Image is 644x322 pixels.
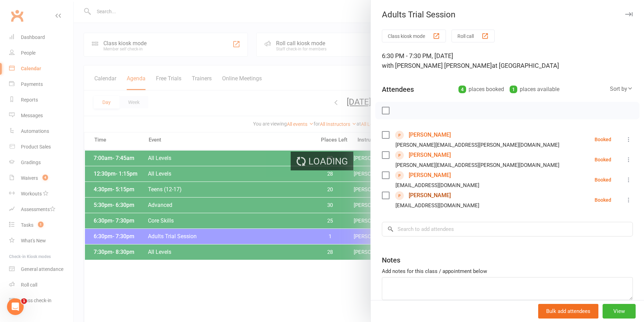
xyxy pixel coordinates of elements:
a: [PERSON_NAME] [409,129,451,140]
div: [PERSON_NAME][EMAIL_ADDRESS][PERSON_NAME][DOMAIN_NAME] [395,140,559,150]
span: at [GEOGRAPHIC_DATA] [492,62,559,69]
span: with [PERSON_NAME] [PERSON_NAME] [382,62,492,69]
div: places available [510,84,559,94]
button: Roll call [451,30,495,42]
button: Class kiosk mode [382,30,446,42]
div: 1 [510,86,517,93]
button: View [603,304,636,319]
div: places booked [458,84,504,94]
div: 4 [458,86,466,93]
div: [EMAIL_ADDRESS][DOMAIN_NAME] [395,201,479,210]
div: Notes [382,255,400,265]
div: Booked [595,157,611,162]
div: Add notes for this class / appointment below [382,267,633,275]
iframe: Intercom live chat [7,298,24,315]
div: Sort by [610,84,633,94]
span: 1 [21,298,27,304]
a: [PERSON_NAME] [409,150,451,161]
div: [PERSON_NAME][EMAIL_ADDRESS][PERSON_NAME][DOMAIN_NAME] [395,161,559,170]
a: [PERSON_NAME] [409,170,451,181]
div: Booked [595,137,611,142]
a: [PERSON_NAME] [409,190,451,201]
div: [EMAIL_ADDRESS][DOMAIN_NAME] [395,181,479,190]
div: Adults Trial Session [371,10,644,19]
div: 6:30 PM - 7:30 PM, [DATE] [382,51,633,71]
button: Bulk add attendees [538,304,598,319]
div: Booked [595,198,611,202]
div: Booked [595,177,611,182]
div: Attendees [382,84,414,94]
input: Search to add attendees [382,222,633,236]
